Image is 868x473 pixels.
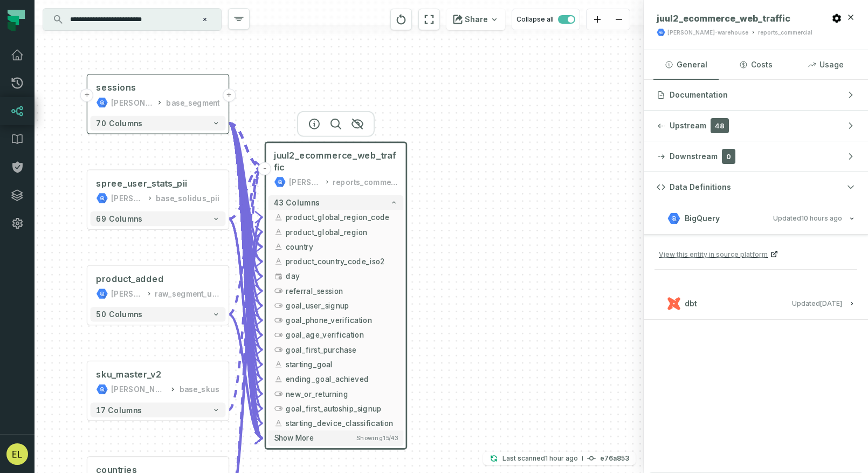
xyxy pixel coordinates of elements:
span: boolean [274,345,283,354]
span: goal_first_purchase [286,344,397,355]
span: string [274,213,283,222]
span: juul2_ecommerce_web_traffic [657,13,790,24]
span: day [286,271,397,282]
button: product_country_code_iso2 [268,254,404,269]
p: Last scanned [502,453,578,464]
button: + [222,88,236,102]
button: country [268,239,404,254]
button: goal_first_purchase [268,342,404,357]
button: goal_first_autoship_signup [268,401,404,416]
button: zoom out [608,9,630,30]
span: goal_age_verification [286,330,397,340]
div: base_solidus_pii [156,192,220,204]
span: string [274,242,283,251]
span: 0 [722,149,735,164]
span: boolean [274,389,283,398]
div: BigQueryUpdated[DATE] 1:01:36 AM [644,235,868,287]
span: Upstream [670,120,706,131]
div: juul-warehouse [111,97,153,108]
div: juul-warehouse [111,383,166,395]
span: string [274,375,283,383]
relative-time: Sep 4, 2025, 7:38 PM PDT [820,299,842,307]
span: 69 columns [96,214,142,223]
button: Costs [723,50,788,79]
span: Show more [274,434,314,443]
span: Data Definitions [670,182,731,193]
span: boolean [274,316,283,325]
button: Data Definitions [644,172,868,202]
relative-time: Sep 17, 2025, 1:01 AM PDT [801,214,842,222]
button: dbtUpdated[DATE] 7:38:34 PM [657,296,855,311]
button: goal_phone_verification [268,313,404,327]
button: Clear search query [199,14,210,25]
span: boolean [274,404,283,413]
button: Upstream48 [644,111,868,141]
div: raw_segment_uk_england_destination [155,288,219,300]
span: Documentation [670,90,728,100]
span: Updated [792,299,842,307]
span: string [274,257,283,265]
span: goal_phone_verification [286,315,397,326]
span: product_global_region_code [286,212,397,223]
button: Collapse all [512,9,580,30]
button: BigQueryUpdated[DATE] 1:01:36 AM [657,211,855,225]
span: 17 columns [96,406,142,414]
span: Downstream [670,151,718,162]
span: juul2_ecommerce_web_traffic [274,149,397,173]
button: starting_device_classification [268,416,404,430]
span: starting_goal [286,359,397,369]
span: new_or_returning [286,388,397,399]
span: product_country_code_iso2 [286,256,397,266]
img: avatar of Eddie Lam [6,443,28,465]
h4: e76a853 [600,455,629,462]
button: new_or_returning [268,386,404,401]
span: 48 [711,118,729,133]
g: Edge from 902dee94c70a3faf1b3b7ddfaf213cc6 to b1de3fbbfd8c27d78e25bc25cc06e0e2 [229,123,263,438]
button: + [80,88,94,102]
a: View this entity in source platform [659,245,779,263]
button: Documentation [644,80,868,110]
span: 70 columns [96,119,142,127]
div: base_segment [166,97,220,108]
button: zoom in [587,9,608,30]
div: sessions [96,82,136,94]
button: referral_session [268,284,404,298]
div: sku_master_v2 [96,369,161,381]
span: dbt [685,298,697,309]
span: goal_user_signup [286,300,397,311]
span: country [286,241,397,252]
span: BigQuery [685,213,720,224]
span: boolean [274,331,283,339]
button: day [268,269,404,283]
button: - [258,162,272,176]
button: starting_goal [268,357,404,372]
relative-time: Sep 17, 2025, 10:00 AM PDT [545,454,578,462]
button: Last scanned[DATE] 10:00:28 AMe76a853 [483,452,636,465]
span: View this entity in source platform [659,249,768,259]
span: referral_session [286,285,397,296]
span: 50 columns [96,310,142,319]
span: boolean [274,301,283,310]
span: string [274,228,283,236]
button: goal_user_signup [268,298,404,313]
span: 43 columns [274,198,320,207]
button: Usage [793,50,858,79]
button: ending_goal_achieved [268,372,404,386]
span: date [274,272,283,280]
div: reports_commercial [758,29,812,37]
div: juul-warehouse [111,288,143,300]
div: base_skus [180,383,220,395]
span: goal_first_autoship_signup [286,403,397,414]
div: spree_user_stats_pii [96,177,187,189]
button: product_global_region_code [268,210,404,224]
span: Showing 15 / 43 [356,434,397,442]
span: Updated [773,214,842,222]
div: juul-warehouse [667,29,748,37]
button: goal_age_verification [268,327,404,342]
div: reports_commercial [333,176,397,188]
span: boolean [274,286,283,295]
button: Downstream0 [644,141,868,172]
span: product_global_region [286,227,397,237]
div: juul-warehouse [289,176,321,188]
button: product_global_region [268,224,404,239]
